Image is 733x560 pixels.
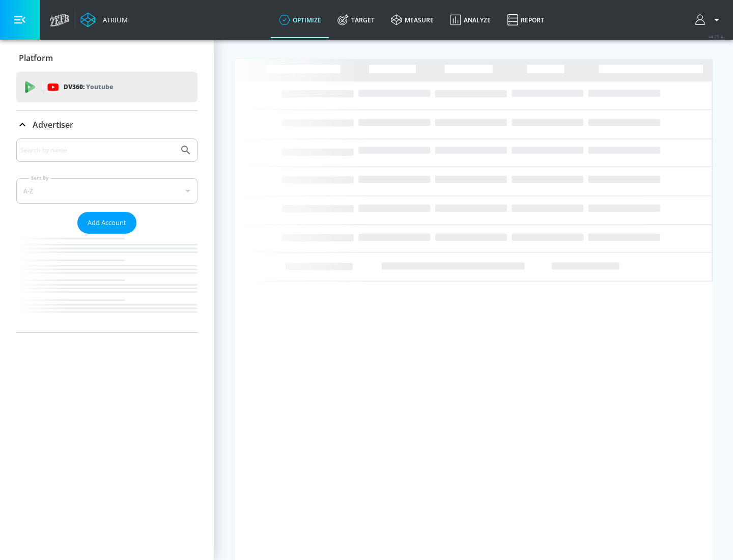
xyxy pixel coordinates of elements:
label: Sort By [29,175,51,181]
p: Advertiser [33,119,73,130]
div: A-Z [16,178,198,204]
p: DV360: [64,81,113,93]
p: Youtube [86,81,113,92]
div: Advertiser [16,110,198,139]
span: v 4.25.4 [709,34,723,39]
a: Report [499,2,552,38]
a: measure [383,2,442,38]
div: DV360: Youtube [16,72,198,102]
a: optimize [271,2,329,38]
button: Add Account [77,212,136,234]
a: Atrium [80,12,128,27]
a: Analyze [442,2,499,38]
div: Advertiser [16,138,198,332]
p: Platform [19,52,53,64]
nav: list of Advertiser [16,234,198,332]
a: Target [329,2,383,38]
div: Atrium [99,15,128,24]
span: Add Account [88,217,126,229]
input: Search by name [20,144,175,157]
div: Platform [16,44,198,72]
